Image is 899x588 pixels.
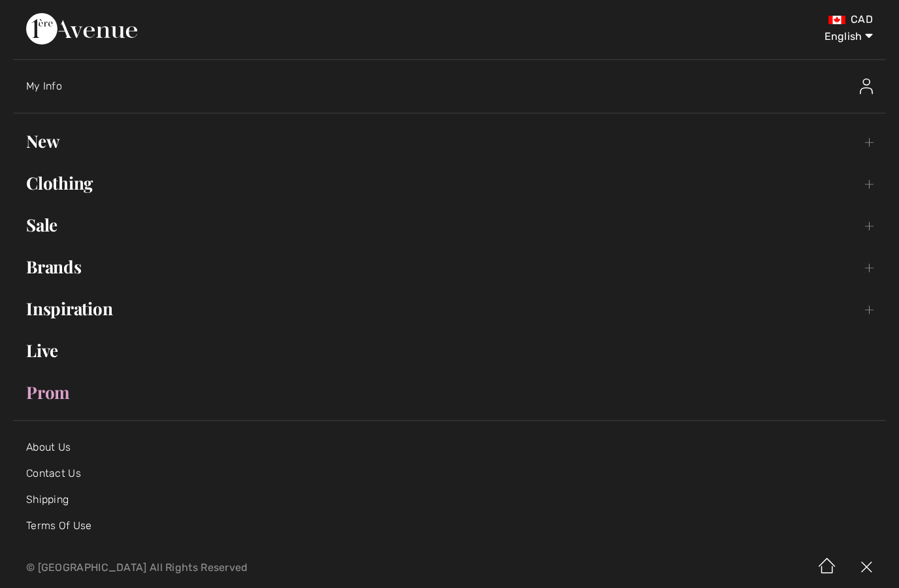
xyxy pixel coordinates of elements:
a: About Us [26,441,71,453]
a: Prom [13,378,886,407]
a: Sale [13,211,886,239]
a: Clothing [13,169,886,198]
img: 1ère Avenue [26,13,137,44]
a: New [13,127,886,156]
a: My InfoMy Info [26,65,886,107]
img: Home [808,547,847,588]
a: Live [13,336,886,365]
div: CAD [528,13,873,26]
a: Brands [13,252,886,281]
span: Chat [32,9,59,21]
a: Shipping [26,493,69,506]
span: My Info [26,80,62,92]
a: Terms Of Use [26,519,92,532]
a: Contact Us [26,467,81,479]
img: My Info [860,78,873,94]
img: X [847,547,886,588]
a: Inspiration [13,294,886,323]
p: © [GEOGRAPHIC_DATA] All Rights Reserved [26,563,528,572]
a: Privacy Policy [26,545,97,558]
